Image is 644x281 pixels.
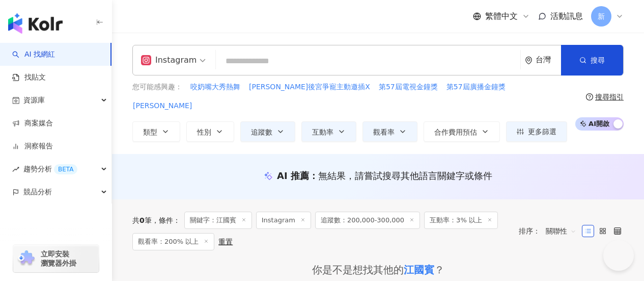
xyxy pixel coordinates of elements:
[318,170,492,181] span: 無結果，請嘗試搜尋其他語言關鍵字或條件
[240,121,295,142] button: 追蹤數
[12,166,19,173] span: rise
[378,82,438,93] button: 第57屆電視金鐘獎
[424,121,500,142] button: 合作費用預估
[12,141,53,151] a: 洞察報告
[16,250,36,267] img: chrome extension
[152,216,180,224] span: 條件 ：
[132,82,182,92] span: 您可能感興趣：
[23,181,52,203] span: 競品分析
[379,82,438,92] span: 第57屆電視金鐘獎
[12,49,55,60] a: searchAI 找網紅
[132,121,180,142] button: 類型
[362,121,417,142] button: 觀看率
[139,216,145,224] span: 0
[485,11,518,22] span: 繁體中文
[218,238,233,246] div: 重置
[248,82,371,93] button: [PERSON_NAME]後宮爭寵主動邀插X
[315,212,420,229] span: 追蹤數：200,000-300,000
[132,216,152,224] div: 共 筆
[404,263,434,277] div: 江國賓
[546,223,576,239] span: 關聯性
[424,212,498,229] span: 互動率：3% 以上
[133,101,192,111] span: [PERSON_NAME]
[23,158,77,181] span: 趨勢分析
[190,82,241,93] button: 咬奶嘴大秀熱舞
[528,127,556,136] span: 更多篩選
[143,128,157,136] span: 類型
[536,56,561,64] div: 台灣
[41,249,76,268] span: 立即安裝 瀏覽器外掛
[550,11,583,21] span: 活動訊息
[591,56,605,64] span: 搜尋
[277,169,492,182] div: AI 推薦 ：
[595,93,624,101] div: 搜尋指引
[312,128,333,136] span: 互動率
[23,89,45,112] span: 資源庫
[12,118,53,129] a: 商案媒合
[446,82,506,93] button: 第57屆廣播金鐘獎
[373,128,395,136] span: 觀看率
[8,13,63,34] img: logo
[132,100,192,112] button: [PERSON_NAME]
[525,57,533,64] span: environment
[54,164,77,174] div: BETA
[586,93,593,100] span: question-circle
[561,45,623,75] button: 搜尋
[249,82,370,92] span: [PERSON_NAME]後宮爭寵主動邀插X
[446,82,506,92] span: 第57屆廣播金鐘獎
[184,212,252,229] span: 關鍵字：江國賓
[12,72,46,83] a: 找貼文
[186,121,234,142] button: 性別
[598,11,605,22] span: 新
[190,82,240,92] span: 咬奶嘴大秀熱舞
[301,121,356,142] button: 互動率
[256,212,311,229] span: Instagram
[434,128,477,136] span: 合作費用預估
[519,223,582,239] div: 排序：
[141,52,197,68] div: Instagram
[132,233,214,250] span: 觀看率：200% 以上
[312,263,444,277] div: 你是不是想找其他的 ？
[251,128,272,136] span: 追蹤數
[13,245,99,272] a: chrome extension立即安裝 瀏覽器外掛
[197,128,211,136] span: 性別
[506,121,567,142] button: 更多篩選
